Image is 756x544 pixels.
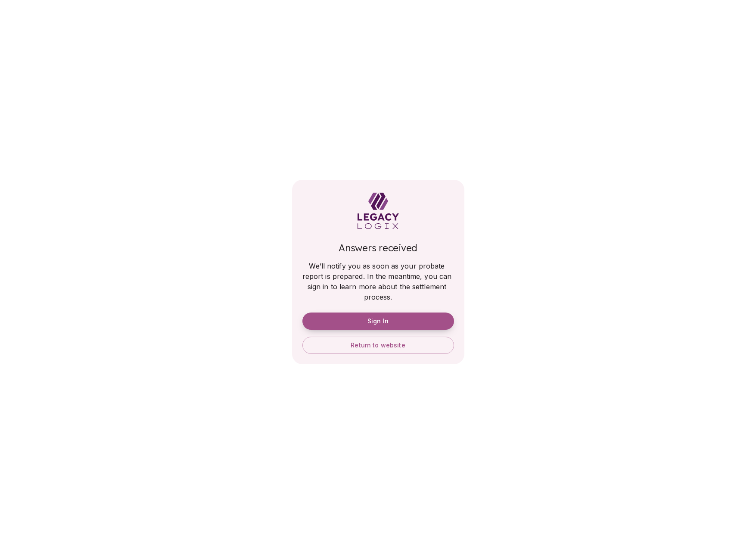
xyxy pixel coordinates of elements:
[302,262,454,301] span: We’ll notify you as soon as your probate report is prepared. In the meantime, you can sign in to ...
[302,313,454,330] button: Sign In
[339,242,417,254] span: Answers received
[367,317,389,325] span: Sign In
[351,341,405,349] span: Return to website
[302,337,454,354] button: Return to website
